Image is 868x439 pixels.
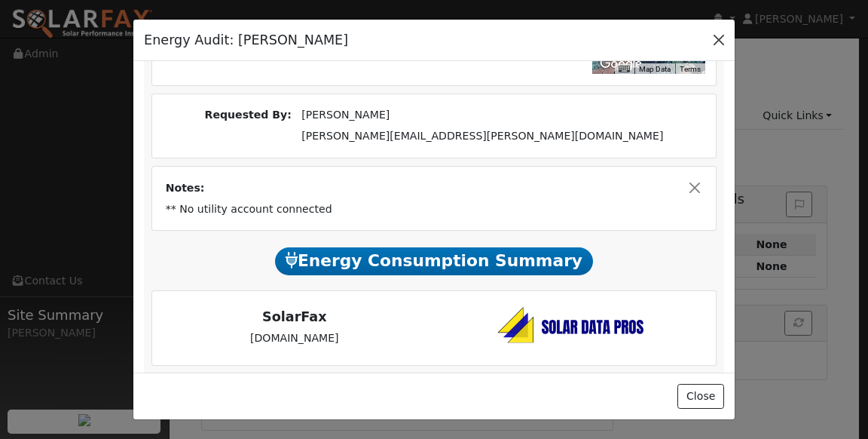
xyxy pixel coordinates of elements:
[299,105,666,126] td: [PERSON_NAME]
[144,30,348,50] h5: Energy Audit: [PERSON_NAME]
[163,198,705,219] td: ** No utility account connected
[262,309,327,324] strong: SolarFax
[596,54,646,74] a: Open this area in Google Maps (opens a new window)
[596,54,646,74] img: Google
[677,384,723,410] button: Close
[275,247,593,275] span: Energy Consumption Summary
[155,309,434,346] div: [DOMAIN_NAME]
[686,180,702,196] button: Close
[619,64,629,75] button: Keyboard shortcuts
[166,182,205,194] strong: Notes:
[205,109,292,121] strong: Requested By:
[301,130,663,142] span: [PERSON_NAME][EMAIL_ADDRESS][PERSON_NAME][DOMAIN_NAME]
[491,302,656,355] img: Solar Data Pros Logo
[680,65,701,73] a: Terms (opens in new tab)
[639,64,671,75] button: Map Data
